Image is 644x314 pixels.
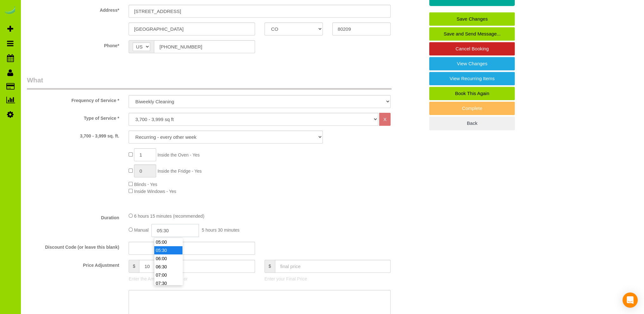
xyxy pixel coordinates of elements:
[154,238,182,246] li: 05:00
[129,260,139,273] span: $
[22,40,124,49] label: Phone*
[157,169,201,174] span: Inside the Fridge - Yes
[22,113,124,121] label: Type of Service *
[134,227,149,233] span: Manual
[22,242,124,250] label: Discount Code (or leave this blank)
[22,260,124,268] label: Price Adjustment
[22,131,124,139] label: 3,700 - 3,999 sq. ft.
[134,214,204,219] span: 6 hours 15 minutes (recommended)
[275,260,391,273] input: final price
[27,75,392,90] legend: What
[265,276,391,282] p: Enter your Final Price
[429,12,515,26] a: Save Changes
[157,152,200,157] span: Inside the Oven - Yes
[129,276,255,282] p: Enter the Amount to Adjust, or
[154,254,182,263] li: 06:00
[154,246,182,254] li: 05:30
[429,57,515,70] a: View Changes
[134,182,157,187] span: Blinds - Yes
[265,260,275,273] span: $
[154,279,182,287] li: 07:30
[154,271,182,279] li: 07:00
[22,95,124,104] label: Frequency of Service *
[429,27,515,41] a: Save and Send Message...
[202,227,239,233] span: 5 hours 30 minutes
[429,72,515,85] a: View Recurring Items
[134,189,176,194] span: Inside Windows - Yes
[129,22,255,35] input: City*
[429,87,515,100] a: Book This Again
[22,5,124,13] label: Address*
[22,212,124,221] label: Duration
[332,22,391,35] input: Zip Code*
[429,42,515,55] a: Cancel Booking
[154,263,182,271] li: 06:30
[154,40,255,53] input: Phone*
[429,117,515,130] a: Back
[622,292,638,308] div: Open Intercom Messenger
[4,6,16,15] img: Automaid Logo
